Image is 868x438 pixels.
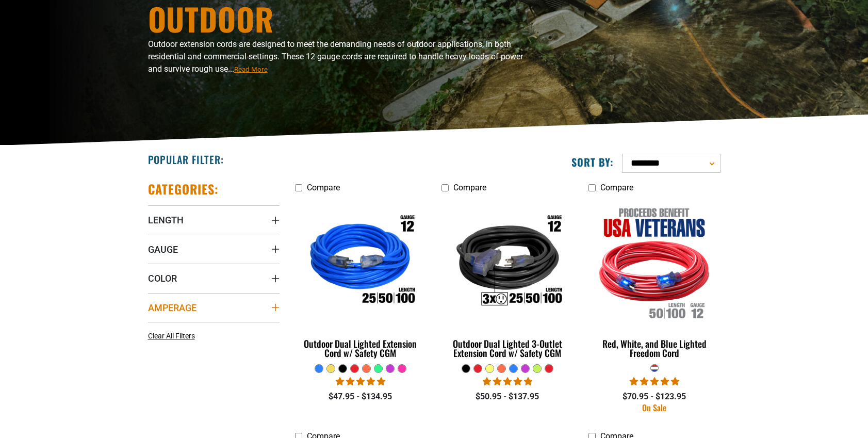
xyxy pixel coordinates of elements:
[630,377,679,386] span: 5.00 stars
[336,377,385,386] span: 4.81 stars
[148,293,280,322] summary: Amperage
[148,332,195,340] span: Clear All Filters
[148,214,184,226] span: Length
[296,203,425,321] img: Outdoor Dual Lighted Extension Cord w/ Safety CGM
[295,198,427,364] a: Outdoor Dual Lighted Extension Cord w/ Safety CGM Outdoor Dual Lighted Extension Cord w/ Safety CGM
[234,66,268,73] span: Read More
[589,203,719,321] img: Red, White, and Blue Lighted Freedom Cord
[148,272,177,284] span: Color
[588,403,720,412] div: On Sale
[588,198,720,364] a: Red, White, and Blue Lighted Freedom Cord Red, White, and Blue Lighted Freedom Cord
[295,391,427,403] div: $47.95 - $134.95
[483,377,532,386] span: 4.80 stars
[600,183,633,192] span: Compare
[443,203,572,321] img: Outdoor Dual Lighted 3-Outlet Extension Cord w/ Safety CGM
[148,39,523,74] span: Outdoor extension cords are designed to meet the demanding needs of outdoor applications, in both...
[148,264,280,293] summary: Color
[148,153,224,166] h2: Popular Filter:
[588,339,720,358] div: Red, White, and Blue Lighted Freedom Cord
[441,198,573,364] a: Outdoor Dual Lighted 3-Outlet Extension Cord w/ Safety CGM Outdoor Dual Lighted 3-Outlet Extensio...
[148,205,280,234] summary: Length
[571,155,614,169] label: Sort by:
[148,244,178,255] span: Gauge
[148,3,525,34] h1: Outdoor
[441,339,573,358] div: Outdoor Dual Lighted 3-Outlet Extension Cord w/ Safety CGM
[148,235,280,264] summary: Gauge
[307,183,340,192] span: Compare
[148,181,219,197] h2: Categories:
[295,339,427,358] div: Outdoor Dual Lighted Extension Cord w/ Safety CGM
[148,302,196,314] span: Amperage
[148,331,199,342] a: Clear All Filters
[441,391,573,403] div: $50.95 - $137.95
[453,183,486,192] span: Compare
[588,391,720,403] div: $70.95 - $123.95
